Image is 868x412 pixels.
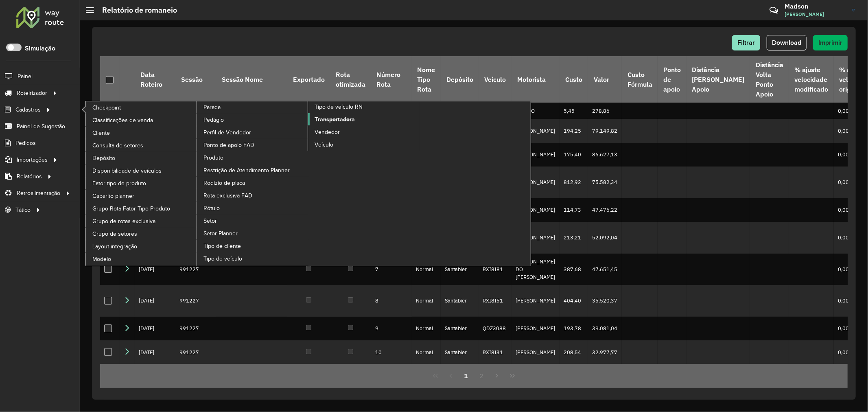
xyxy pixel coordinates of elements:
td: 991227 [175,254,216,285]
td: Santabier [441,340,479,364]
th: Distância [PERSON_NAME] Apoio [687,56,750,103]
a: Modelo [86,253,197,265]
a: Contato Rápido [765,2,783,19]
th: Depósito [441,56,479,103]
span: Importações [17,156,48,164]
td: 404,40 [560,285,588,317]
td: [DATE] [135,285,175,317]
a: Disponibilidade de veículos [86,164,197,177]
th: Motorista [512,56,560,103]
td: [DATE] [135,340,175,364]
td: [PERSON_NAME] [512,340,560,364]
td: 35.520,37 [588,285,622,317]
h2: Relatório de romaneio [94,6,177,15]
a: Parada [86,101,308,266]
td: QDZ3088 [479,317,512,340]
td: Santabier [441,285,479,317]
span: Cliente [92,129,110,137]
td: [PERSON_NAME] [512,317,560,340]
a: Perfil de Vendedor [197,126,308,138]
span: Download [772,39,801,46]
td: 208,54 [560,340,588,364]
span: Consulta de setores [92,141,143,150]
td: 7 [371,254,412,285]
span: Setor [203,217,217,225]
td: Santabier [441,254,479,285]
span: Layout integração [92,242,137,251]
a: Restrição de Atendimento Planner [197,164,308,176]
span: Grupo de setores [92,230,137,238]
span: Restrição de Atendimento Planner [203,166,290,175]
a: Grupo de setores [86,228,197,240]
span: Roteirizador [17,89,47,97]
a: Tipo de cliente [197,240,308,252]
td: 39.081,04 [588,317,622,340]
span: Grupo Rota Fator Tipo Produto [92,204,170,213]
td: 213,21 [560,222,588,254]
button: 1 [459,368,474,384]
td: RXI8I81 [479,254,512,285]
td: [PERSON_NAME] [512,285,560,317]
th: Custo [560,56,588,103]
th: Custo Fórmula [622,56,658,103]
th: Número Rota [371,56,412,103]
span: Disponibilidade de veículos [92,167,162,175]
span: Rótulo [203,204,220,213]
span: Grupo de rotas exclusiva [92,217,155,226]
a: Checkpoint [86,101,197,114]
td: 52.092,04 [588,222,622,254]
td: [PERSON_NAME] [512,198,560,222]
button: Filtrar [732,35,760,50]
span: Produto [203,153,223,162]
td: 991227 [175,317,216,340]
th: Distância Volta Ponto Apoio [750,56,789,103]
a: Tipo de veículo [197,252,308,265]
a: Rótulo [197,202,308,214]
span: Gabarito planner [92,192,134,200]
th: Nome Tipo Rota [412,56,441,103]
td: 5,45 [560,103,588,119]
span: Parada [203,103,221,112]
a: Ponto de apoio FAD [197,139,308,151]
th: Sessão Nome [216,56,287,103]
a: Fator tipo de produto [86,177,197,189]
th: % ajuste velocidade modificado [789,56,834,103]
a: Gabarito planner [86,190,197,202]
span: [PERSON_NAME] [785,11,846,18]
a: Tipo de veículo RN [197,101,420,266]
td: [DATE] [135,317,175,340]
td: 47.651,45 [588,254,622,285]
td: 75.582,34 [588,167,622,198]
td: [PERSON_NAME] [512,119,560,142]
a: Depósito [86,152,197,164]
button: Next Page [489,368,505,384]
span: Retroalimentação [17,189,60,197]
a: Rodízio de placa [197,177,308,189]
td: [PERSON_NAME] [512,143,560,167]
td: Normal [412,340,441,364]
span: Imprimir [818,39,842,46]
a: Setor Planner [197,227,308,239]
label: Simulação [25,44,55,53]
a: Rota exclusiva FAD [197,189,308,202]
td: 812,92 [560,167,588,198]
td: Normal [412,285,441,317]
span: Tipo de veículo RN [315,103,363,111]
span: Rodízio de placa [203,179,245,187]
a: Layout integração [86,240,197,252]
span: Classificações de venda [92,116,153,125]
td: 194,25 [560,119,588,142]
button: Imprimir [813,35,848,50]
td: [DATE] [135,254,175,285]
span: Painel de Sugestão [17,122,65,131]
span: Depósito [92,154,115,162]
a: Setor [197,215,308,227]
span: Vendedor [315,128,340,136]
th: Valor [588,56,622,103]
a: Transportadora [308,113,420,125]
a: Grupo Rota Fator Tipo Produto [86,202,197,215]
td: 8 [371,285,412,317]
td: 86.627,13 [588,143,622,167]
a: Vendedor [308,126,420,138]
button: Last Page [505,368,520,384]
